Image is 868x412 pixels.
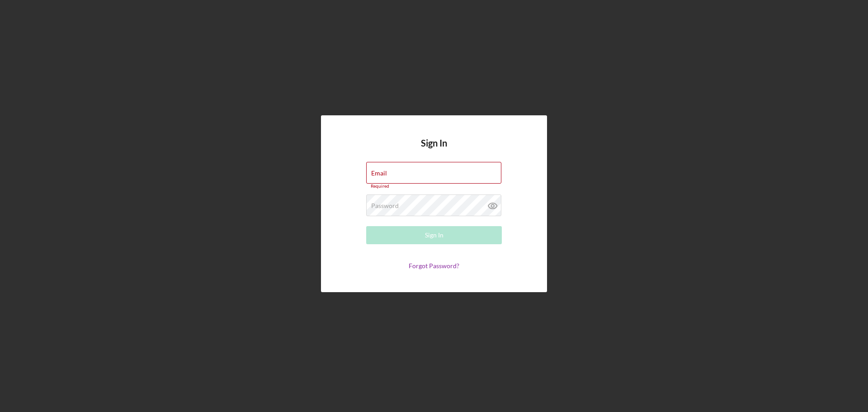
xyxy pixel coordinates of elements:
div: Required [366,184,502,189]
label: Password [371,202,399,209]
div: Sign In [425,226,443,244]
label: Email [371,170,387,177]
a: Forgot Password? [409,262,459,270]
h4: Sign In [421,138,447,162]
button: Sign In [366,226,502,244]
